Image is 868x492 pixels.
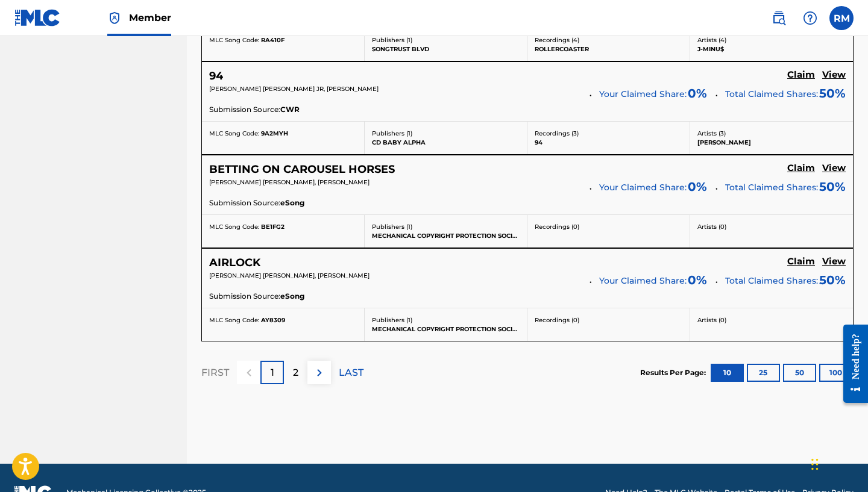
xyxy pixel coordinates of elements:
p: 1 [271,366,274,380]
p: LAST [339,366,363,380]
h5: Claim [787,163,815,174]
img: Top Rightsholder [107,11,122,25]
span: [PERSON_NAME] [PERSON_NAME], [PERSON_NAME] [209,178,370,186]
p: Publishers ( 1 ) [372,36,520,45]
h5: View [822,256,846,267]
span: Total Claimed Shares: [725,275,818,286]
p: Publishers ( 1 ) [372,316,520,325]
img: right [312,366,327,380]
p: Publishers ( 1 ) [372,129,520,138]
span: Total Claimed Shares: [725,182,818,193]
p: Artists ( 3 ) [697,129,846,138]
p: J-MINU$ [697,45,846,54]
p: Artists ( 0 ) [697,222,846,231]
span: 0 % [688,271,707,289]
span: Submission Source: [209,291,280,302]
img: help [803,11,817,25]
p: CD BABY ALPHA [372,138,520,147]
p: MECHANICAL COPYRIGHT PROTECTION SOCIETY LTD [372,325,520,334]
div: Drag [811,446,819,482]
p: Recordings ( 0 ) [535,316,682,325]
button: 100 [819,364,852,382]
span: Your Claimed Share: [599,181,687,194]
span: MLC Song Code: [209,36,259,44]
p: Recordings ( 4 ) [535,36,682,45]
span: 9A2MYH [261,129,288,137]
span: eSong [280,291,304,302]
span: CWR [280,104,300,115]
img: search [772,11,786,25]
p: FIRST [201,366,229,380]
p: 2 [293,366,298,380]
a: View [822,69,846,83]
a: View [822,163,846,176]
span: 50 % [819,271,846,289]
p: Recordings ( 3 ) [535,129,682,138]
h5: AIRLOCK [209,256,260,270]
p: Results Per Page: [640,367,709,378]
span: Your Claimed Share: [599,88,687,101]
button: 25 [747,364,780,382]
span: AY8309 [261,316,285,324]
p: 94 [535,138,682,147]
span: 50 % [819,84,846,102]
div: Help [798,6,822,30]
span: [PERSON_NAME] [PERSON_NAME] JR, [PERSON_NAME] [209,85,379,93]
h5: View [822,163,846,174]
button: 10 [711,364,744,382]
a: Public Search [767,6,791,30]
span: MLC Song Code: [209,316,259,324]
span: 50 % [819,178,846,196]
span: 0 % [688,84,707,102]
p: Publishers ( 1 ) [372,222,520,231]
iframe: Resource Center [834,314,868,413]
h5: Claim [787,256,815,267]
span: eSong [280,198,304,208]
p: MECHANICAL COPYRIGHT PROTECTION SOCIETY LTD [372,231,520,240]
span: 0 % [688,178,707,196]
div: User Menu [829,6,854,30]
p: Artists ( 0 ) [697,316,846,325]
p: Recordings ( 0 ) [535,222,682,231]
span: Submission Source: [209,198,280,208]
h5: 94 [209,69,223,83]
span: MLC Song Code: [209,129,259,137]
span: BE1FG2 [261,223,285,231]
img: MLC Logo [14,9,61,26]
p: ROLLERCOASTER [535,45,682,54]
p: [PERSON_NAME] [697,138,846,147]
h5: Claim [787,69,815,81]
h5: BETTING ON CAROUSEL HORSES [209,163,395,176]
p: SONGTRUST BLVD [372,45,520,54]
span: RA410F [261,36,285,44]
h5: View [822,69,846,81]
span: [PERSON_NAME] [PERSON_NAME], [PERSON_NAME] [209,272,370,279]
span: Submission Source: [209,104,280,115]
p: Artists ( 4 ) [697,36,846,45]
span: Your Claimed Share: [599,275,687,287]
button: 50 [783,364,816,382]
iframe: Chat Widget [808,434,868,492]
span: MLC Song Code: [209,223,259,231]
span: Total Claimed Shares: [725,89,818,99]
a: View [822,256,846,269]
span: Member [129,11,171,25]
